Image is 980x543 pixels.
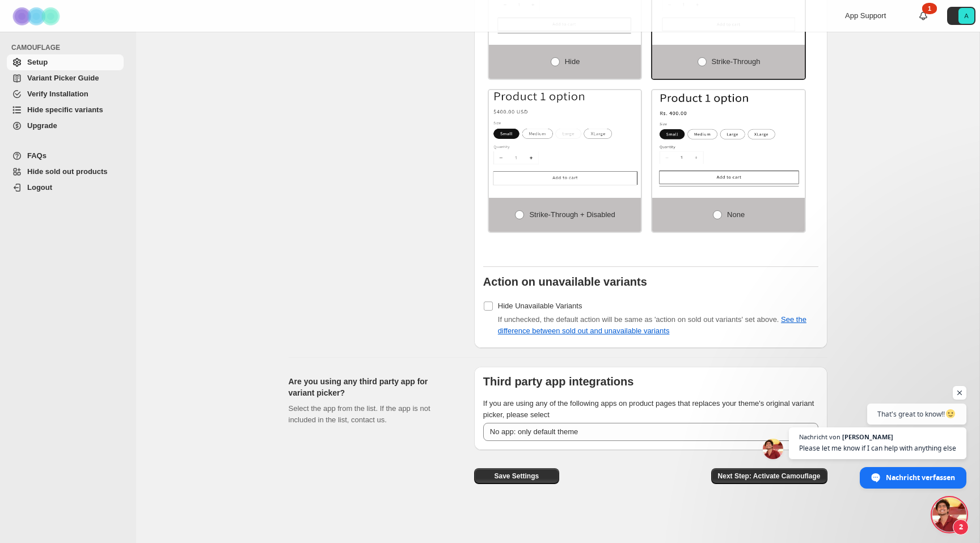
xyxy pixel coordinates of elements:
[7,180,124,196] a: Logout
[7,102,124,118] a: Hide specific variants
[27,105,103,114] span: Hide specific variants
[483,275,647,288] b: Action on unavailable variants
[842,434,893,440] span: [PERSON_NAME]
[727,210,745,219] span: None
[27,167,108,176] span: Hide sold out products
[845,11,886,20] span: App Support
[483,399,814,419] span: If you are using any of the following apps on product pages that replaces your theme's original v...
[7,70,124,86] a: Variant Picker Guide
[799,434,840,440] span: Nachricht von
[27,90,88,98] span: Verify Installation
[932,498,966,532] div: Chat öffnen
[27,151,47,160] span: FAQs
[474,468,559,484] button: Save Settings
[947,7,975,25] button: Avatar with initials A
[9,1,66,32] img: Camouflage
[498,315,806,335] span: If unchecked, the default action will be same as 'action on sold out variants' set above.
[7,164,124,180] a: Hide sold out products
[877,409,956,419] span: That's great to know!!
[494,472,539,481] span: Save Settings
[7,54,124,70] a: Setup
[11,43,128,52] span: CAMOUFLAGE
[7,86,124,102] a: Verify Installation
[27,183,52,192] span: Logout
[718,472,821,481] span: Next Step: Activate Camouflage
[565,57,580,66] span: Hide
[27,74,99,82] span: Variant Picker Guide
[529,210,615,219] span: Strike-through + Disabled
[7,148,124,164] a: FAQs
[958,8,974,24] span: Avatar with initials A
[289,404,430,424] span: Select the app from the list. If the app is not included in the list, contact us.
[652,90,805,186] img: None
[489,90,641,186] img: Strike-through + Disabled
[498,302,582,310] span: Hide Unavailable Variants
[27,121,57,130] span: Upgrade
[953,519,969,535] span: 2
[711,468,827,484] button: Next Step: Activate Camouflage
[918,10,929,22] a: 1
[483,375,634,388] b: Third party app integrations
[964,12,969,19] text: A
[922,3,937,14] div: 1
[799,443,956,453] span: Please let me know if I can help with anything else
[886,468,955,487] span: Nachricht verfassen
[27,58,48,66] span: Setup
[7,118,124,134] a: Upgrade
[712,57,761,66] span: Strike-through
[289,376,456,398] h2: Are you using any third party app for variant picker?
